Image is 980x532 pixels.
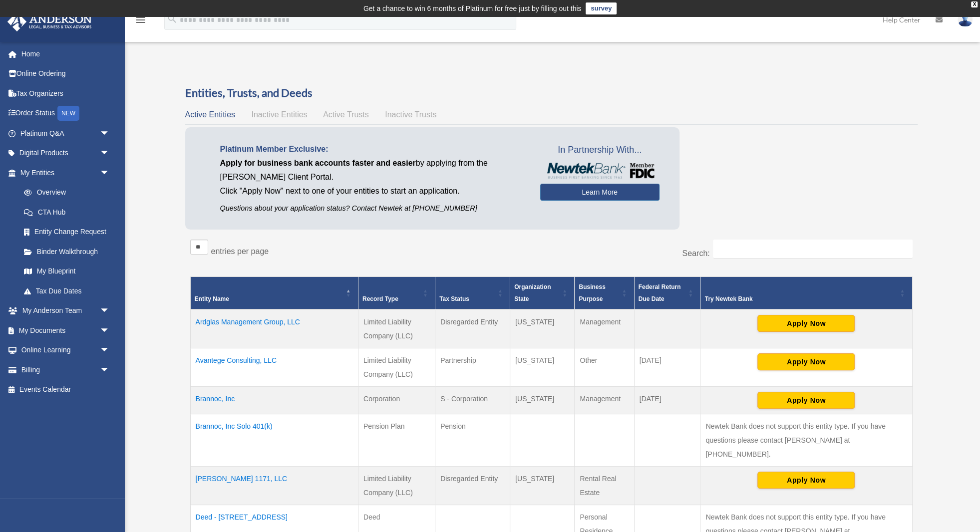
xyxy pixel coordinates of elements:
[510,466,574,505] td: [US_STATE]
[220,142,525,156] p: Platinum Member Exclusive:
[7,340,125,360] a: Online Learningarrow_drop_down
[190,309,358,348] td: Ardglas Management Group, LLC
[190,386,358,414] td: Brannoc, Inc
[167,13,178,24] i: search
[220,202,525,215] p: Questions about your application status? Contact Newtek at [PHONE_NUMBER]
[682,249,709,258] label: Search:
[639,283,681,302] span: Federal Return Due Date
[220,159,416,167] span: Apply for business bank accounts faster and easier
[185,85,918,101] h3: Entities, Trusts, and Deeds
[634,276,700,309] th: Federal Return Due Date: Activate to sort
[363,2,582,14] div: Get a chance to win 6 months of Platinum for free just by filling out this
[700,276,912,309] th: Try Newtek Bank : Activate to sort
[14,281,120,301] a: Tax Due Dates
[100,320,120,341] span: arrow_drop_down
[435,466,510,505] td: Disregarded Entity
[211,247,269,256] label: entries per page
[634,348,700,386] td: [DATE]
[435,348,510,386] td: Partnership
[323,110,369,119] span: Active Trusts
[540,142,659,158] span: In Partnership With...
[14,183,115,203] a: Overview
[251,110,307,119] span: Inactive Entities
[586,2,617,14] a: survey
[575,276,634,309] th: Business Purpose: Activate to sort
[7,380,125,400] a: Events Calendar
[510,276,574,309] th: Organization State: Activate to sort
[575,466,634,505] td: Rental Real Estate
[757,472,855,489] button: Apply Now
[358,348,435,386] td: Limited Liability Company (LLC)
[190,414,358,466] td: Brannoc, Inc Solo 401(k)
[100,143,120,164] span: arrow_drop_down
[358,309,435,348] td: Limited Liability Company (LLC)
[545,163,654,179] img: NewtekBankLogoSM.png
[7,143,125,163] a: Digital Productsarrow_drop_down
[579,283,605,302] span: Business Purpose
[510,386,574,414] td: [US_STATE]
[634,386,700,414] td: [DATE]
[220,184,525,198] p: Click "Apply Now" next to one of your entities to start an application.
[575,386,634,414] td: Management
[385,110,436,119] span: Inactive Trusts
[7,320,125,340] a: My Documentsarrow_drop_down
[14,202,120,222] a: CTA Hub
[7,83,125,103] a: Tax Organizers
[14,242,120,262] a: Binder Walkthrough
[190,466,358,505] td: [PERSON_NAME] 1171, LLC
[190,276,358,309] th: Entity Name: Activate to invert sorting
[435,386,510,414] td: S - Corporation
[575,348,634,386] td: Other
[7,64,125,84] a: Online Ordering
[757,392,855,409] button: Apply Now
[4,12,95,31] img: Anderson Advisors Platinum Portal
[7,360,125,380] a: Billingarrow_drop_down
[757,315,855,332] button: Apply Now
[704,293,897,305] div: Try Newtek Bank
[358,276,435,309] th: Record Type: Activate to sort
[358,414,435,466] td: Pension Plan
[362,295,398,302] span: Record Type
[435,309,510,348] td: Disregarded Entity
[757,353,855,370] button: Apply Now
[435,414,510,466] td: Pension
[135,17,147,26] a: menu
[220,156,525,184] p: by applying from the [PERSON_NAME] Client Portal.
[135,14,147,26] i: menu
[190,348,358,386] td: Avantege Consulting, LLC
[7,301,125,321] a: My Anderson Teamarrow_drop_down
[971,1,978,7] div: close
[14,222,120,242] a: Entity Change Request
[700,414,912,466] td: Newtek Bank does not support this entity type. If you have questions please contact [PERSON_NAME]...
[14,262,120,281] a: My Blueprint
[439,295,469,302] span: Tax Status
[575,309,634,348] td: Management
[358,466,435,505] td: Limited Liability Company (LLC)
[435,276,510,309] th: Tax Status: Activate to sort
[100,360,120,380] span: arrow_drop_down
[100,301,120,321] span: arrow_drop_down
[7,44,125,64] a: Home
[7,163,120,183] a: My Entitiesarrow_drop_down
[510,309,574,348] td: [US_STATE]
[185,110,235,119] span: Active Entities
[195,295,229,302] span: Entity Name
[514,283,551,302] span: Organization State
[540,184,659,201] a: Learn More
[100,123,120,144] span: arrow_drop_down
[7,123,125,143] a: Platinum Q&Aarrow_drop_down
[958,12,973,27] img: User Pic
[57,106,79,121] div: NEW
[100,163,120,183] span: arrow_drop_down
[510,348,574,386] td: [US_STATE]
[358,386,435,414] td: Corporation
[100,340,120,361] span: arrow_drop_down
[7,103,125,124] a: Order StatusNEW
